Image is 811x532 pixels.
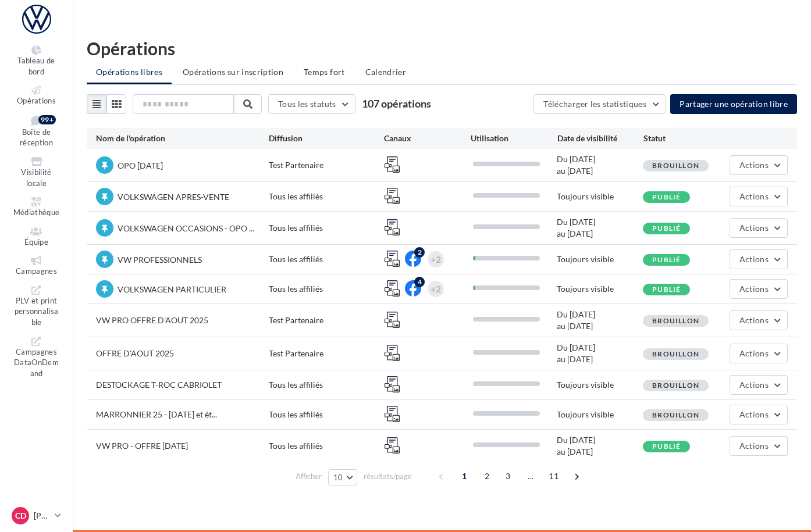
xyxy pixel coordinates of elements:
[14,347,59,378] span: Campagnes DataOnDemand
[16,266,57,276] span: Campagnes
[9,195,63,220] a: Médiathèque
[431,281,441,297] div: +2
[362,97,431,110] span: 107 opérations
[643,133,730,144] div: Statut
[557,191,643,202] div: Toujours visible
[544,467,563,485] span: 11
[269,253,384,265] div: Tous les affiliés
[9,83,63,108] a: Opérations
[15,296,59,327] span: PLV et print personnalisable
[730,405,788,424] button: Actions
[13,208,60,217] span: Médiathèque
[9,253,63,279] a: Campagnes
[652,442,681,451] span: Publié
[730,218,788,238] button: Actions
[739,441,769,451] span: Actions
[739,315,769,325] span: Actions
[9,505,63,527] a: CD [PERSON_NAME]
[269,315,384,326] div: Test Partenaire
[96,380,222,390] span: DESTOCKAGE T-ROC CABRIOLET
[278,99,336,109] span: Tous les statuts
[652,410,699,419] span: Brouillon
[557,409,643,420] div: Toujours visible
[87,40,797,57] div: Opérations
[364,471,412,482] span: résultats/page
[670,94,797,114] button: Partager une opération libre
[96,315,208,325] span: VW PRO OFFRE D'AOUT 2025
[183,67,283,77] span: Opérations sur inscription
[431,251,441,267] div: +2
[739,380,769,390] span: Actions
[557,283,643,295] div: Toujours visible
[730,155,788,175] button: Actions
[38,115,56,124] div: 99+
[118,192,229,202] span: VOLKSWAGEN APRES-VENTE
[269,159,384,171] div: Test Partenaire
[9,283,63,330] a: PLV et print personnalisable
[557,342,643,365] div: Du [DATE] au [DATE]
[24,237,48,247] span: Équipe
[557,379,643,391] div: Toujours visible
[739,191,769,201] span: Actions
[652,316,699,325] span: Brouillon
[118,284,226,294] span: VOLKSWAGEN PARTICULIER
[96,348,174,358] span: OFFRE D'AOUT 2025
[652,161,699,170] span: Brouillon
[771,492,799,520] iframe: Intercom live chat
[269,222,384,234] div: Tous les affiliés
[499,467,517,485] span: 3
[118,255,202,265] span: VW PROFESSIONNELS
[9,113,63,150] a: Boîte de réception 99+
[21,167,51,188] span: Visibilité locale
[543,99,646,109] span: Télécharger les statistiques
[652,192,681,201] span: Publié
[533,94,666,114] button: Télécharger les statistiques
[384,133,471,144] div: Canaux
[730,279,788,299] button: Actions
[96,441,188,451] span: VW PRO - OFFRE [DATE]
[455,467,474,485] span: 1
[478,467,496,485] span: 2
[557,253,643,265] div: Toujours visible
[9,43,63,78] a: Tableau de bord
[739,348,769,358] span: Actions
[118,160,163,170] span: OPO [DATE]
[20,127,53,148] span: Boîte de réception
[333,473,343,482] span: 10
[414,277,425,287] div: 4
[296,471,322,482] span: Afficher
[269,409,384,420] div: Tous les affiliés
[15,510,26,522] span: CD
[118,223,254,233] span: VOLKSWAGEN OCCASIONS - OPO ...
[739,284,769,294] span: Actions
[730,249,788,269] button: Actions
[652,255,681,264] span: Publié
[652,285,681,294] span: Publié
[17,96,56,105] span: Opérations
[730,375,788,395] button: Actions
[730,187,788,206] button: Actions
[96,409,217,419] span: MARRONNIER 25 - [DATE] et ét...
[269,379,384,391] div: Tous les affiliés
[304,67,345,77] span: Temps fort
[557,153,643,177] div: Du [DATE] au [DATE]
[17,56,55,76] span: Tableau de bord
[652,224,681,233] span: Publié
[9,224,63,249] a: Équipe
[557,216,643,240] div: Du [DATE] au [DATE]
[269,133,384,144] div: Diffusion
[557,309,643,332] div: Du [DATE] au [DATE]
[365,67,407,77] span: Calendrier
[414,247,425,258] div: 2
[730,436,788,456] button: Actions
[652,381,699,390] span: Brouillon
[739,223,769,233] span: Actions
[269,191,384,202] div: Tous les affiliés
[557,434,643,458] div: Du [DATE] au [DATE]
[557,133,644,144] div: Date de visibilité
[521,467,540,485] span: ...
[730,344,788,363] button: Actions
[269,348,384,359] div: Test Partenaire
[34,510,50,522] p: [PERSON_NAME]
[269,440,384,452] div: Tous les affiliés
